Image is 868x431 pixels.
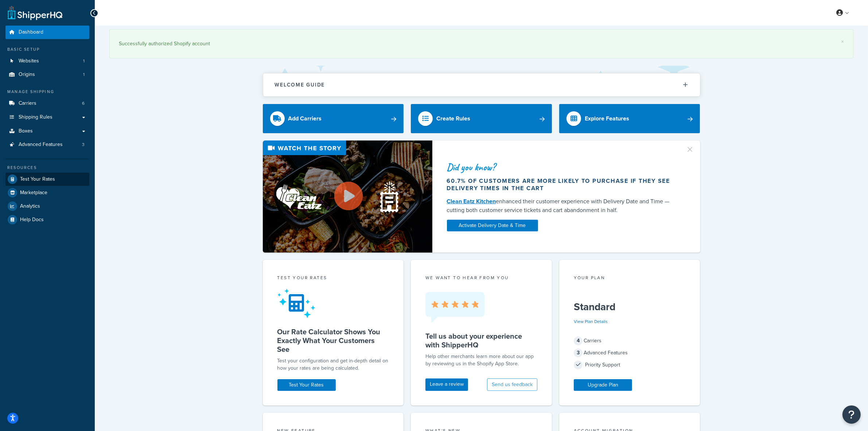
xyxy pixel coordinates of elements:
span: Origins [19,72,35,78]
div: Create Rules [436,113,470,124]
span: Boxes [19,128,33,134]
div: Basic Setup [5,46,89,53]
a: Shipping Rules [5,111,89,124]
img: Video thumbnail [263,141,432,253]
div: Advanced Features [574,348,686,358]
div: Resources [5,165,89,171]
a: Help Docs [5,213,89,226]
h5: Tell us about your experience with ShipperHQ [425,332,537,349]
a: Explore Features [559,104,700,133]
button: Send us feedback [487,378,537,391]
a: Marketplace [5,186,89,199]
a: Test Your Rates [5,173,89,186]
a: Create Rules [411,104,552,133]
a: View Plan Details [574,318,608,325]
a: Origins1 [5,68,89,81]
span: Advanced Features [19,142,63,148]
p: we want to hear from you [425,274,537,281]
button: Welcome Guide [263,73,700,96]
div: 60.7% of customers are more likely to purchase if they see delivery times in the cart [447,177,677,192]
a: Carriers6 [5,97,89,110]
div: Test your configuration and get in-depth detail on how your rates are being calculated. [277,357,389,372]
a: Upgrade Plan [574,379,632,391]
div: Manage Shipping [5,89,89,95]
div: Add Carriers [288,113,322,124]
span: 1 [83,58,85,64]
a: Activate Delivery Date & Time [447,220,538,231]
span: 6 [82,100,85,107]
a: Add Carriers [263,104,404,133]
a: × [841,39,844,45]
span: Websites [19,58,39,64]
div: Priority Support [574,360,686,370]
li: Advanced Features [5,138,89,151]
a: Dashboard [5,26,89,39]
a: Analytics [5,200,89,213]
div: Successfully authorized Shopify account [119,39,844,49]
span: Carriers [19,100,36,107]
span: Help Docs [20,217,44,223]
span: Analytics [20,203,40,209]
span: Test Your Rates [20,176,55,182]
a: Test Your Rates [277,379,336,391]
h5: Our Rate Calculator Shows You Exactly What Your Customers See [277,327,389,354]
span: Marketplace [20,190,47,196]
button: Open Resource Center [842,405,861,424]
a: Advanced Features3 [5,138,89,151]
h5: Standard [574,301,686,313]
div: Did you know? [447,162,677,172]
li: Origins [5,68,89,81]
span: 3 [574,349,583,357]
h2: Welcome Guide [275,82,325,88]
div: Test your rates [277,274,389,283]
a: Boxes [5,124,89,138]
span: 3 [82,142,85,148]
li: Carriers [5,97,89,110]
li: Websites [5,54,89,68]
a: Websites1 [5,54,89,68]
span: Dashboard [19,29,43,35]
div: enhanced their customer experience with Delivery Date and Time — cutting both customer service ti... [447,197,677,215]
span: Shipping Rules [19,114,52,120]
a: Clean Eatz Kitchen [447,197,496,205]
span: 1 [83,72,85,78]
div: Explore Features [585,113,629,124]
p: Help other merchants learn more about our app by reviewing us in the Shopify App Store. [425,353,537,367]
div: Your Plan [574,274,686,283]
a: Leave a review [425,378,468,391]
span: 4 [574,336,583,345]
div: Carriers [574,336,686,346]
